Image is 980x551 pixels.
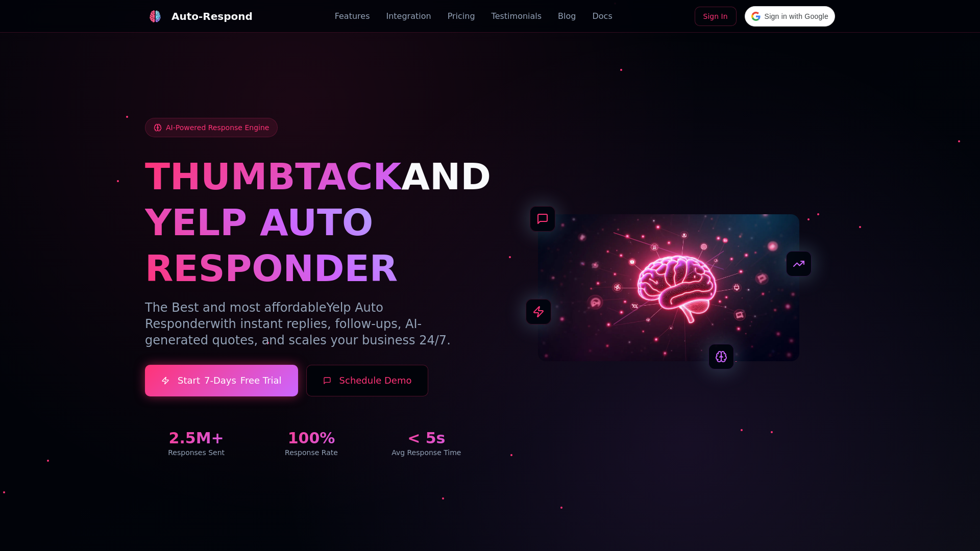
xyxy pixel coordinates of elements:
a: Blog [558,10,576,22]
div: 100% [260,429,362,447]
div: Response Rate [260,447,362,458]
div: < 5s [375,429,478,447]
div: Auto-Respond [171,9,253,23]
span: AND [401,155,491,198]
a: Start7-DaysFree Trial [145,365,298,396]
p: The Best and most affordable with instant replies, follow-ups, AI-generated quotes, and scales yo... [145,299,478,348]
div: Sign in with Google [745,6,835,27]
span: AI-Powered Response Engine [166,122,269,133]
a: Auto-Respond [145,6,253,27]
a: Docs [592,10,612,22]
div: Avg Response Time [375,447,478,458]
a: Pricing [448,10,475,22]
a: Features [335,10,370,22]
span: 7-Days [204,373,236,388]
a: Integration [386,10,431,22]
span: Yelp Auto Responder [145,300,383,331]
img: AI Neural Network Brain [538,214,799,361]
img: logo.svg [149,10,161,22]
span: Sign in with Google [765,11,828,22]
a: Testimonials [492,10,542,22]
button: Schedule Demo [306,365,429,396]
a: Sign In [695,7,737,26]
span: THUMBTACK [145,155,401,198]
div: 2.5M+ [145,429,248,447]
h1: YELP AUTO RESPONDER [145,199,478,291]
div: Responses Sent [145,447,248,458]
